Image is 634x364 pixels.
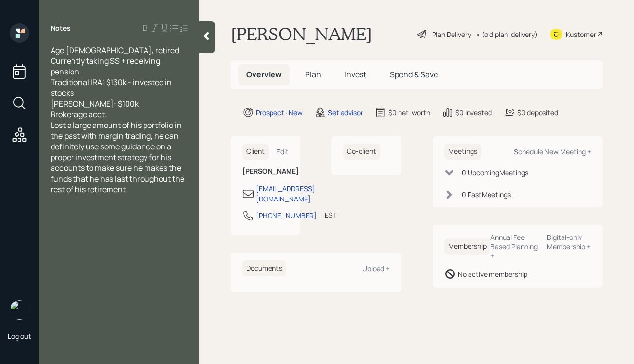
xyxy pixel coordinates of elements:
div: Upload + [362,264,390,273]
div: Annual Fee Based Planning + [490,233,539,260]
h6: Documents [242,260,286,276]
div: Set advisor [328,108,363,118]
div: Log out [8,331,31,341]
h6: [PERSON_NAME] [242,167,289,176]
h6: Client [242,144,269,160]
h6: Co-client [343,144,380,160]
div: Digital-only Membership + [547,233,591,251]
div: $0 net-worth [388,108,430,118]
h6: Membership [444,238,490,255]
h1: [PERSON_NAME] [231,23,372,45]
div: Edit [276,147,289,156]
img: retirable_logo.png [10,300,29,320]
span: [PERSON_NAME]: $100k [51,98,139,109]
span: Spend & Save [390,69,438,80]
div: Schedule New Meeting + [514,147,591,156]
div: EST [325,210,337,220]
span: Currently taking SS + receiving pension [51,55,162,77]
span: Overview [246,69,282,80]
div: $0 deposited [517,108,558,118]
div: 0 Past Meeting s [462,189,511,200]
div: Prospect · New [256,108,303,118]
div: $0 invested [455,108,492,118]
div: [EMAIL_ADDRESS][DOMAIN_NAME] [256,183,315,204]
span: Plan [305,69,321,80]
div: Kustomer [566,29,596,39]
span: Lost a large amount of his portfolio in the past with margin trading, he can definitely use some ... [51,120,186,195]
div: • (old plan-delivery) [476,29,538,39]
div: 0 Upcoming Meeting s [462,167,528,178]
div: Plan Delivery [432,29,471,39]
div: [PHONE_NUMBER] [256,210,317,220]
span: Age [DEMOGRAPHIC_DATA], retired [51,45,179,55]
span: Brokerage acct: [51,109,107,120]
span: Invest [344,69,366,80]
div: No active membership [458,269,527,279]
h6: Meetings [444,144,481,160]
label: Notes [51,23,71,33]
span: Traditional IRA: $130k - invested in stocks [51,77,173,98]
